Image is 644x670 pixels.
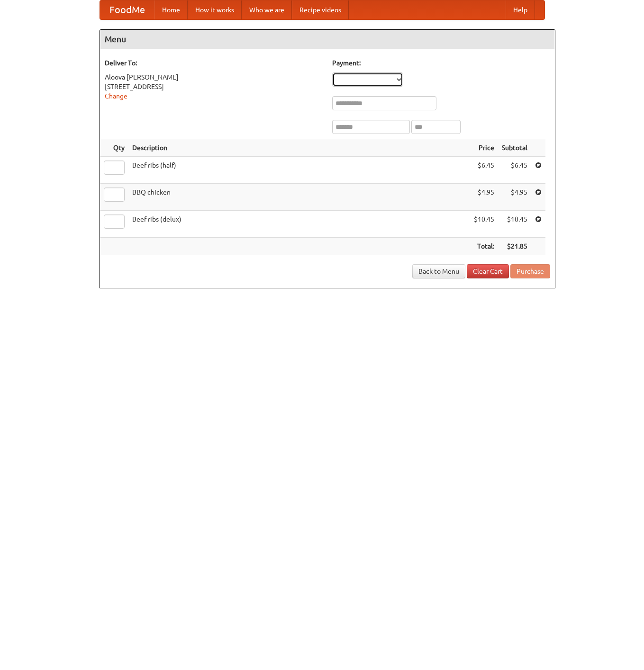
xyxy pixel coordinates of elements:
a: Change [105,92,127,100]
a: Clear Cart [467,264,509,278]
td: $6.45 [470,157,498,184]
td: $4.95 [470,184,498,211]
a: Home [154,0,188,19]
h4: Menu [100,30,555,49]
div: [STREET_ADDRESS] [105,82,323,91]
th: Total: [470,238,498,255]
td: Beef ribs (delux) [128,211,470,238]
th: $21.85 [498,238,531,255]
th: Description [128,139,470,157]
a: FoodMe [100,0,154,19]
td: $4.95 [498,184,531,211]
button: Purchase [510,264,550,278]
td: $6.45 [498,157,531,184]
th: Qty [100,139,128,157]
td: Beef ribs (half) [128,157,470,184]
div: Aloova [PERSON_NAME] [105,72,323,82]
th: Price [470,139,498,157]
a: Who we are [242,0,292,19]
th: Subtotal [498,139,531,157]
h5: Deliver To: [105,58,323,68]
a: How it works [188,0,242,19]
h5: Payment: [332,58,550,68]
td: BBQ chicken [128,184,470,211]
a: Recipe videos [292,0,349,19]
a: Help [506,0,535,19]
a: Back to Menu [412,264,465,278]
td: $10.45 [498,211,531,238]
td: $10.45 [470,211,498,238]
